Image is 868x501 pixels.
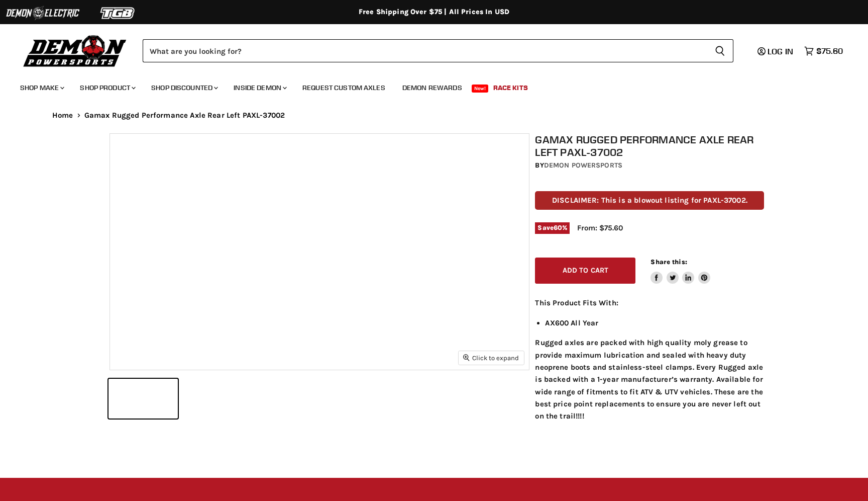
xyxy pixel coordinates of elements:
[563,266,609,275] span: Add to cart
[20,33,130,68] img: Demon Powersports
[799,44,848,58] a: $75.60
[535,160,764,171] div: by
[52,111,73,120] a: Home
[13,73,840,98] ul: Main menu
[554,224,562,231] span: 60
[535,258,635,284] button: Add to cart
[768,46,793,56] span: Log in
[472,85,489,93] span: New!
[545,317,764,329] li: AX600 All Year
[459,351,524,365] button: Click to expand
[650,258,710,284] aside: Share this:
[5,4,80,23] img: Demon Electric Logo 2
[577,223,623,232] span: From: $75.60
[535,222,570,233] span: Save %
[753,47,799,56] a: Log in
[72,77,142,98] a: Shop Product
[535,297,764,422] div: Rugged axles are packed with high quality moly grease to provide maximum lubrication and sealed w...
[395,77,470,98] a: Demon Rewards
[143,39,733,62] form: Product
[463,354,519,362] span: Click to expand
[144,77,224,98] a: Shop Discounted
[295,77,393,98] a: Request Custom Axles
[226,77,293,98] a: Inside Demon
[32,111,836,120] nav: Breadcrumbs
[816,46,843,56] span: $75.60
[535,133,764,158] h1: Gamax Rugged Performance Axle Rear Left PAXL-37002
[535,191,764,210] p: DISCLAIMER: This is a blowout listing for PAXL-37002.
[650,258,687,266] span: Share this:
[544,161,622,170] a: Demon Powersports
[80,4,156,23] img: TGB Logo 2
[707,39,733,62] button: Search
[143,39,707,62] input: Search
[486,77,535,98] a: Race Kits
[32,8,836,17] div: Free Shipping Over $75 | All Prices In USD
[108,379,178,419] button: Gamax Rugged Performance Axle Rear Left PAXL-37002 thumbnail
[535,297,764,309] p: This Product Fits With:
[84,111,285,120] span: Gamax Rugged Performance Axle Rear Left PAXL-37002
[13,77,70,98] a: Shop Make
